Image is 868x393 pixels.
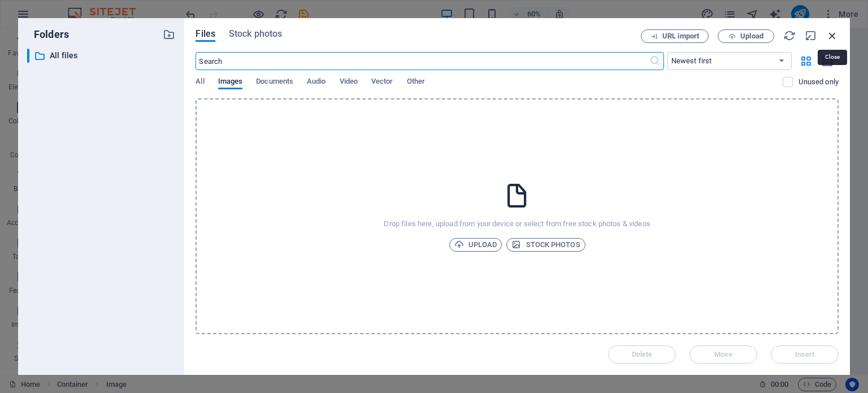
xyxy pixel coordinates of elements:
span: Stock photos [229,27,282,41]
span: All [196,75,204,90]
button: Stock photos [506,238,585,252]
p: Folders [27,27,69,42]
span: Documents [256,75,293,90]
span: Video [340,75,358,90]
i: Reload [783,29,796,42]
span: Files [196,27,215,41]
span: Stock photos [511,238,580,252]
button: Upload [449,238,502,252]
span: Upload [740,33,763,40]
p: All files [50,49,155,62]
span: Vector [371,75,393,90]
span: Audio [307,75,325,90]
p: Drop files here, upload from your device or select from free stock photos & videos [384,219,650,229]
span: Other [407,75,425,90]
span: Upload [454,238,497,252]
button: Upload [718,29,774,43]
div: ​ [27,49,29,63]
button: URL import [641,29,709,43]
span: Images [218,75,243,90]
input: Search [196,52,649,70]
p: Displays only files that are not in use on the website. Files added during this session can still... [798,77,839,87]
span: URL import [662,33,699,40]
i: Create new folder [163,28,175,41]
